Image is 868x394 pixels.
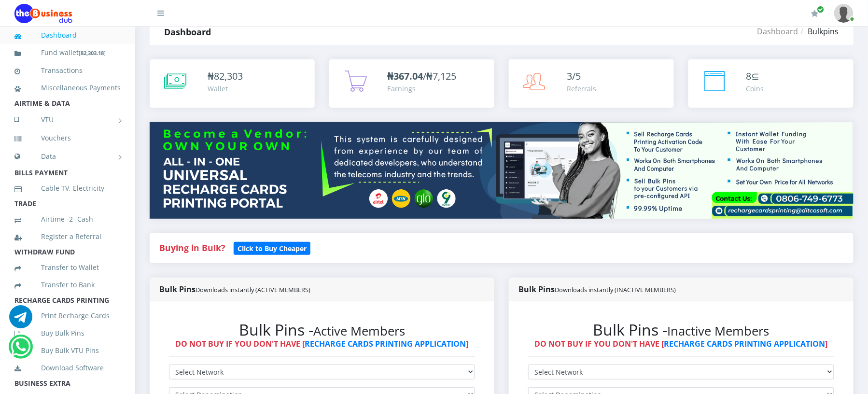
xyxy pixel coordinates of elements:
[14,322,121,344] a: Buy Bulk Pins
[746,69,764,84] div: ⊆
[567,70,581,83] span: 3/5
[9,312,32,328] a: Chat for support
[834,4,854,23] img: User
[14,108,121,132] a: VTU
[757,26,798,37] a: Dashboard
[746,70,752,83] span: 8
[14,225,121,248] a: Register a Referral
[798,26,839,37] li: Bulkpins
[208,69,243,84] div: ₦
[14,4,72,23] img: Logo
[11,342,30,358] a: Chat for support
[14,24,121,46] a: Dashboard
[387,70,423,83] b: ₦367.04
[14,357,121,379] a: Download Software
[14,305,121,327] a: Print Recharge Cards
[817,6,825,13] span: Renew/Upgrade Subscription
[196,285,310,294] small: Downloads instantly (ACTIVE MEMBERS)
[668,323,770,339] small: Inactive Members
[238,244,307,253] b: Click to Buy Cheaper
[313,323,405,339] small: Active Members
[14,256,121,279] a: Transfer to Wallet
[14,42,121,64] a: Fund wallet[82,303.18]
[14,274,121,296] a: Transfer to Bank
[14,144,121,169] a: Data
[509,59,674,108] a: 3/5 Referrals
[234,242,310,253] a: Click to Buy Cheaper
[150,122,854,219] img: multitenant_rcp.png
[14,339,121,362] a: Buy Bulk VTU Pins
[214,70,243,83] span: 82,303
[305,338,466,349] a: RECHARGE CARDS PRINTING APPLICATION
[14,77,121,99] a: Miscellaneous Payments
[169,321,475,339] h2: Bulk Pins -
[528,321,834,339] h2: Bulk Pins -
[555,285,676,294] small: Downloads instantly (INACTIVE MEMBERS)
[535,338,828,349] strong: DO NOT BUY IF YOU DON'T HAVE [ ]
[159,242,225,253] strong: Buying in Bulk?
[387,84,456,94] div: Earnings
[79,49,106,56] small: [ ]
[812,10,819,17] i: Renew/Upgrade Subscription
[159,284,310,295] strong: Bulk Pins
[14,208,121,230] a: Airtime -2- Cash
[164,26,211,38] strong: Dashboard
[329,59,494,108] a: ₦367.04/₦7,125 Earnings
[14,127,121,149] a: Vouchers
[14,177,121,199] a: Cable TV, Electricity
[567,84,596,94] div: Referrals
[746,84,764,94] div: Coins
[664,338,826,349] a: RECHARGE CARDS PRINTING APPLICATION
[81,49,104,56] b: 82,303.18
[387,70,456,83] span: /₦7,125
[176,338,469,349] strong: DO NOT BUY IF YOU DON'T HAVE [ ]
[14,59,121,82] a: Transactions
[208,84,243,94] div: Wallet
[518,284,676,295] strong: Bulk Pins
[150,59,315,108] a: ₦82,303 Wallet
